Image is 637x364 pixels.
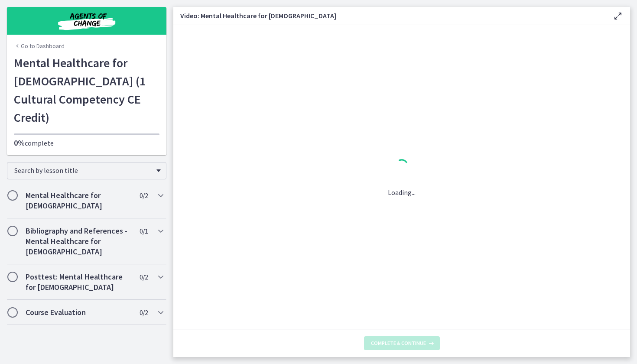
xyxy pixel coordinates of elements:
[14,42,65,50] a: Go to Dashboard
[14,54,159,127] h1: Mental Healthcare for [DEMOGRAPHIC_DATA] (1 Cultural Competency CE Credit)
[14,138,159,148] p: complete
[140,190,148,201] span: 0 / 2
[26,226,131,257] h2: Bibliography and References - Mental Healthcare for [DEMOGRAPHIC_DATA]
[388,187,416,198] p: Loading...
[371,340,426,347] span: Complete & continue
[180,10,599,21] h3: Video: Mental Healthcare for [DEMOGRAPHIC_DATA]
[140,307,148,318] span: 0 / 2
[35,10,139,31] img: Agents of Change
[14,166,152,175] span: Search by lesson title
[26,272,131,292] h2: Posttest: Mental Healthcare for [DEMOGRAPHIC_DATA]
[364,336,440,350] button: Complete & continue
[26,307,131,318] h2: Course Evaluation
[14,138,25,148] span: 0%
[140,226,148,236] span: 0 / 1
[388,157,416,177] div: 1
[26,190,131,211] h2: Mental Healthcare for [DEMOGRAPHIC_DATA]
[7,162,166,179] div: Search by lesson title
[140,272,148,282] span: 0 / 2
